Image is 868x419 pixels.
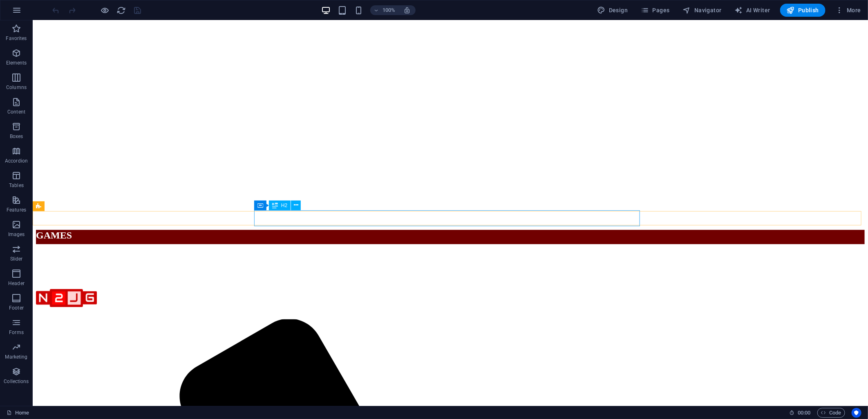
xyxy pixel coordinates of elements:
p: Images [8,231,25,238]
p: Boxes [10,133,23,140]
button: Click here to leave preview mode and continue editing [100,5,110,15]
span: Code [821,408,841,418]
p: Favorites [6,35,27,42]
i: Reload page [117,6,126,15]
p: Columns [6,84,27,91]
span: 00 00 [798,408,810,418]
span: Design [597,6,628,14]
button: 100% [370,5,399,15]
p: Elements [6,60,27,66]
p: Marketing [5,354,27,360]
button: Navigator [680,4,725,17]
button: Design [594,4,631,17]
button: reload [116,5,126,15]
button: AI Writer [732,4,774,17]
i: On resize automatically adjust zoom level to fit chosen device. [404,7,411,14]
p: Accordion [5,158,28,164]
h6: Session time [789,408,811,418]
p: Collections [4,378,29,385]
p: Slider [10,256,23,262]
p: Footer [9,305,24,311]
span: More [835,6,861,14]
span: Pages [641,6,669,14]
p: Header [8,280,25,287]
p: Forms [9,329,24,336]
p: Features [7,207,26,213]
span: : [803,410,805,416]
button: More [832,4,864,17]
button: Code [817,408,845,418]
span: H2 [281,203,287,208]
a: Click to cancel selection. Double-click to open Pages [7,408,29,418]
button: Publish [780,4,825,17]
p: Content [7,109,25,115]
button: Usercentrics [852,408,861,418]
button: Pages [638,4,673,17]
div: Design (Ctrl+Alt+Y) [594,4,631,17]
span: Navigator [683,6,722,14]
span: Publish [787,6,819,14]
h6: 100% [383,5,396,15]
span: AI Writer [735,6,770,14]
p: Tables [9,182,24,189]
